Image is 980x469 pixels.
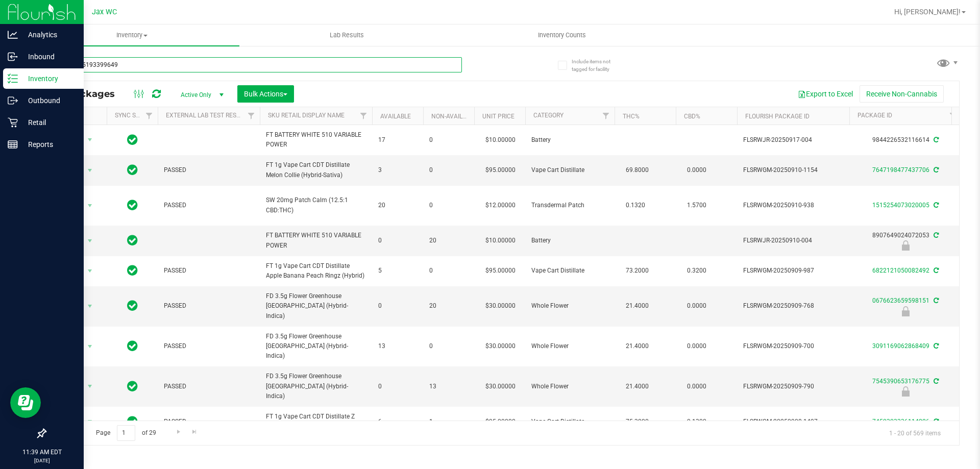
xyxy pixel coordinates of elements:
[848,240,963,251] div: Newly Received
[872,378,929,385] a: 7545390653176775
[872,342,929,350] a: 3091169062868409
[480,414,521,429] span: $95.00000
[621,414,654,429] span: 75.3000
[682,414,712,429] span: 0.1300
[429,341,468,351] span: 0
[266,231,366,250] span: FT BATTERY WHITE 510 VARIABLE POWER
[945,107,962,125] a: Filter
[171,425,186,439] a: Go to the next page
[848,135,963,145] div: 9844226532116614
[531,341,608,351] span: Whole Flower
[266,130,366,150] span: FT BATTERY WHITE 510 VARIABLE POWER
[18,29,79,41] p: Analytics
[682,379,712,394] span: 0.0000
[266,195,366,215] span: SW 20mg Patch Calm (12.5:1 CBD:THC)
[117,425,135,441] input: 1
[745,113,810,120] a: Flourish Package ID
[8,117,18,128] inline-svg: Retail
[848,386,963,397] div: Newly Received
[127,163,138,177] span: In Sync
[932,418,939,425] span: Sync from Compliance System
[237,85,294,103] button: Bulk Actions
[682,339,712,354] span: 0.0000
[480,379,521,394] span: $30.00000
[8,52,18,62] inline-svg: Inbound
[266,372,366,401] span: FD 3.5g Flower Greenhouse [GEOGRAPHIC_DATA] (Hybrid-Indica)
[743,382,843,391] span: FLSRWGM-20250909-790
[429,236,468,245] span: 20
[84,199,96,213] span: select
[872,202,929,209] a: 1515254073020005
[480,233,521,248] span: $10.00000
[429,266,468,276] span: 0
[932,232,939,239] span: Sync from Compliance System
[621,263,654,278] span: 73.2000
[378,382,417,391] span: 0
[684,113,700,120] a: CBD%
[572,58,623,73] span: Include items not tagged for facility
[378,301,417,311] span: 0
[18,116,79,129] p: Retail
[454,24,669,46] a: Inventory Counts
[791,85,860,103] button: Export to Excel
[621,299,654,313] span: 21.4000
[743,135,843,145] span: FLSRWJR-20250917-004
[531,382,608,391] span: Whole Flower
[894,8,961,16] span: Hi, [PERSON_NAME]!
[378,417,417,427] span: 6
[932,267,939,274] span: Sync from Compliance System
[429,382,468,391] span: 13
[45,57,462,72] input: Search Package ID, Item Name, SKU, Lot or Part Number...
[623,113,640,120] a: THC%
[524,31,600,40] span: Inventory Counts
[743,201,843,210] span: FLSRWGM-20250910-938
[743,236,843,245] span: FLSRWJR-20250910-004
[743,417,843,427] span: FLSRWGM-20250908-1497
[268,112,345,119] a: Sku Retail Display Name
[378,165,417,175] span: 3
[24,31,239,40] span: Inventory
[480,299,521,313] span: $30.00000
[857,112,892,119] a: Package ID
[682,198,712,213] span: 1.5700
[24,24,239,46] a: Inventory
[480,339,521,354] span: $30.00000
[482,113,514,120] a: Unit Price
[266,160,366,180] span: FT 1g Vape Cart CDT Distillate Melon Collie (Hybrid-Sativa)
[84,339,96,354] span: select
[187,425,202,439] a: Go to the last page
[531,135,608,145] span: Battery
[84,414,96,429] span: select
[127,263,138,278] span: In Sync
[316,31,378,40] span: Lab Results
[266,412,366,431] span: FT 1g Vape Cart CDT Distillate Z Cake x Creamsickle (Indica)
[84,163,96,178] span: select
[932,378,939,385] span: Sync from Compliance System
[378,135,417,145] span: 17
[682,263,712,278] span: 0.3200
[355,107,372,125] a: Filter
[533,112,563,119] a: Category
[84,379,96,393] span: select
[164,301,254,311] span: PASSED
[127,414,138,429] span: In Sync
[531,236,608,245] span: Battery
[743,165,843,175] span: FLSRWGM-20250910-1154
[164,201,254,210] span: PASSED
[266,261,366,281] span: FT 1g Vape Cart CDT Distillate Apple Banana Peach Ringz (Hybrid)
[127,299,138,313] span: In Sync
[164,382,254,391] span: PASSED
[932,136,939,143] span: Sync from Compliance System
[531,417,608,427] span: Vape Cart Distillate
[682,163,712,178] span: 0.0000
[164,417,254,427] span: PASSED
[378,236,417,245] span: 0
[860,85,944,103] button: Receive Non-Cannabis
[431,113,477,120] a: Non-Available
[848,231,963,251] div: 8907649024072053
[480,263,521,278] span: $95.00000
[127,133,138,147] span: In Sync
[53,88,125,100] span: All Packages
[932,342,939,350] span: Sync from Compliance System
[127,379,138,393] span: In Sync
